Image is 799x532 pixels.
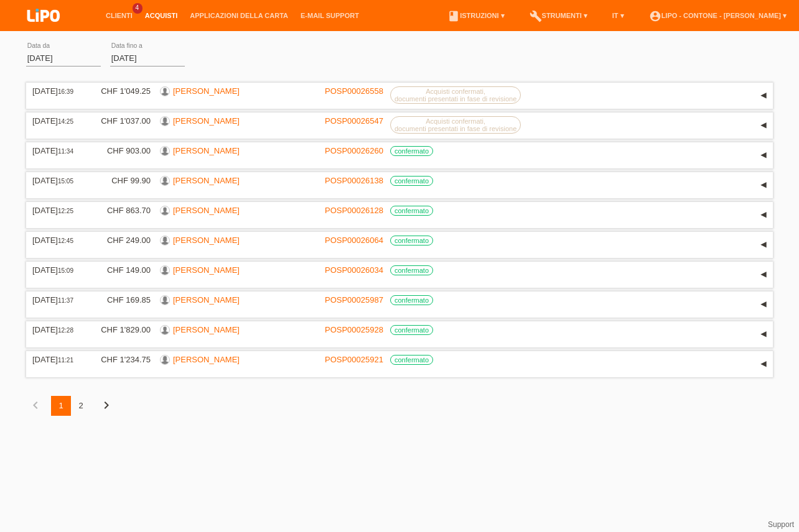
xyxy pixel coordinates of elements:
[32,86,82,96] div: [DATE]
[325,236,383,245] a: POSP00026064
[294,12,365,19] a: E-mail Support
[32,355,82,364] div: [DATE]
[58,148,73,155] span: 11:34
[325,146,383,155] a: POSP00026260
[754,176,773,195] div: aprire/chiudere
[754,355,773,374] div: aprire/chiudere
[754,325,773,344] div: aprire/chiudere
[447,10,460,22] i: book
[173,116,240,126] a: [PERSON_NAME]
[441,12,510,19] a: bookIstruzioni ▾
[754,236,773,254] div: aprire/chiudere
[390,116,521,134] label: Acquisti confermati, documenti presentati in fase di revisione
[91,355,151,364] div: CHF 1'234.75
[325,86,383,96] a: POSP00026558
[325,176,383,185] a: POSP00026138
[139,12,184,19] a: Acquisti
[91,265,151,275] div: CHF 149.00
[173,295,240,305] a: [PERSON_NAME]
[325,116,383,126] a: POSP00026547
[390,206,433,216] label: confermato
[390,325,433,335] label: confermato
[325,295,383,305] a: POSP00025987
[91,116,151,126] div: CHF 1'037.00
[58,297,73,304] span: 11:37
[325,325,383,334] a: POSP00025928
[606,12,630,19] a: IT ▾
[173,265,240,275] a: [PERSON_NAME]
[173,86,240,96] a: [PERSON_NAME]
[91,146,151,155] div: CHF 903.00
[91,295,151,305] div: CHF 169.85
[173,325,240,334] a: [PERSON_NAME]
[173,206,240,215] a: [PERSON_NAME]
[325,206,383,215] a: POSP00026128
[390,176,433,186] label: confermato
[91,236,151,245] div: CHF 249.00
[12,25,75,35] a: LIPO pay
[754,206,773,224] div: aprire/chiudere
[32,206,82,215] div: [DATE]
[58,327,73,334] span: 12:28
[32,146,82,155] div: [DATE]
[173,355,240,364] a: [PERSON_NAME]
[58,267,73,274] span: 15:09
[184,12,294,19] a: Applicazioni della carta
[32,176,82,185] div: [DATE]
[51,396,71,416] div: 1
[649,10,661,22] i: account_circle
[133,3,143,14] span: 4
[390,295,433,305] label: confermato
[58,208,73,214] span: 12:25
[32,295,82,305] div: [DATE]
[71,396,91,416] div: 2
[28,398,43,413] i: chevron_left
[390,265,433,275] label: confermato
[58,178,73,185] span: 15:05
[754,86,773,105] div: aprire/chiudere
[58,357,73,364] span: 11:21
[91,176,151,185] div: CHF 99.90
[390,355,433,365] label: confermato
[173,176,240,185] a: [PERSON_NAME]
[32,116,82,126] div: [DATE]
[99,398,114,413] i: chevron_right
[754,146,773,165] div: aprire/chiudere
[768,520,794,529] a: Support
[523,12,594,19] a: buildStrumenti ▾
[754,265,773,284] div: aprire/chiudere
[32,236,82,245] div: [DATE]
[754,295,773,314] div: aprire/chiudere
[390,236,433,245] label: confermato
[58,88,73,95] span: 16:39
[173,236,240,245] a: [PERSON_NAME]
[643,12,793,19] a: account_circleLIPO - Contone - [PERSON_NAME] ▾
[32,265,82,275] div: [DATE]
[530,10,542,22] i: build
[390,86,521,104] label: Acquisti confermati, documenti presentati in fase di revisione
[32,325,82,334] div: [DATE]
[325,355,383,364] a: POSP00025921
[91,325,151,334] div: CHF 1'829.00
[390,146,433,156] label: confermato
[173,146,240,155] a: [PERSON_NAME]
[91,206,151,215] div: CHF 863.70
[100,12,139,19] a: Clienti
[754,116,773,135] div: aprire/chiudere
[58,237,73,244] span: 12:45
[325,265,383,275] a: POSP00026034
[58,118,73,125] span: 14:25
[91,86,151,96] div: CHF 1'049.25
